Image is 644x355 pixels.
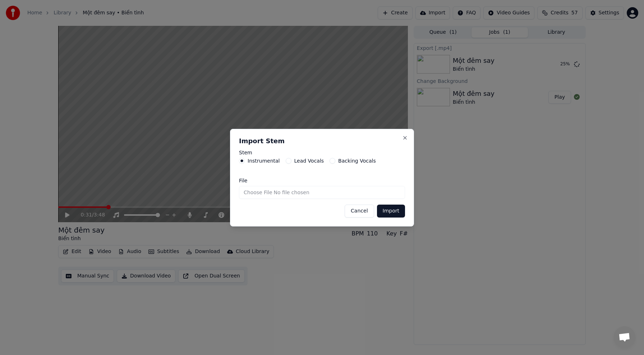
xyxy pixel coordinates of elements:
[239,138,405,144] h2: Import Stem
[345,205,374,218] button: Cancel
[239,150,405,155] label: Stem
[239,178,405,183] label: File
[294,158,324,163] label: Lead Vocals
[248,158,280,163] label: Instrumental
[377,205,405,218] button: Import
[338,158,376,163] label: Backing Vocals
